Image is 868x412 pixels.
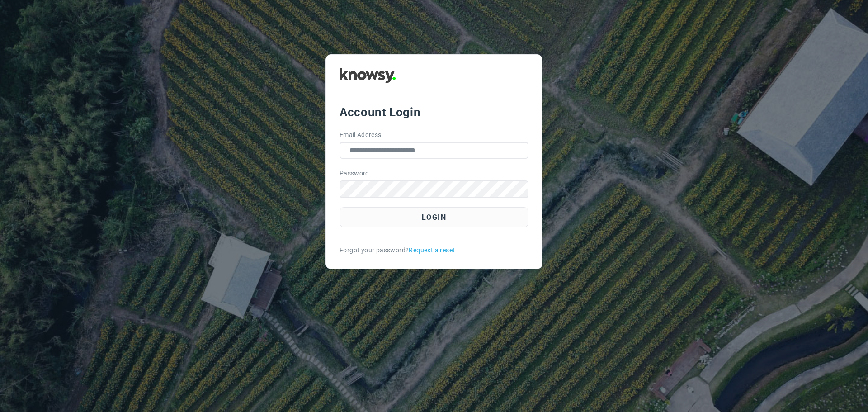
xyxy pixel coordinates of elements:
[340,169,369,178] label: Password
[340,246,528,255] div: Forgot your password?
[409,246,455,255] a: Request a reset
[340,207,528,227] button: Login
[340,104,528,120] div: Account Login
[340,130,382,140] label: Email Address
